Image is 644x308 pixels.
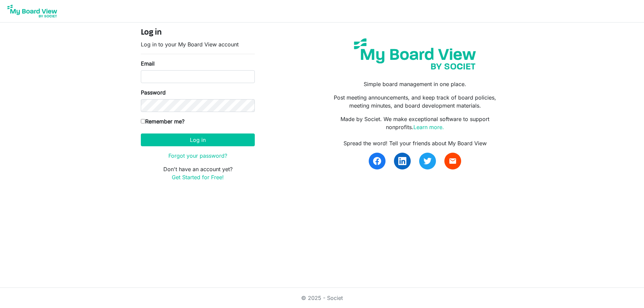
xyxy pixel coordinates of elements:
[141,60,155,68] label: Email
[398,157,406,165] img: linkedin.svg
[141,40,255,48] p: Log in to your My Board View account
[141,119,145,123] input: Remember me?
[349,33,481,75] img: my-board-view-societ.svg
[413,124,444,130] a: Learn more.
[172,174,224,181] a: Get Started for Free!
[373,157,381,165] img: facebook.svg
[444,153,461,169] a: email
[5,3,59,20] img: My Board View Logo
[141,133,255,146] button: Log in
[449,157,457,165] span: email
[327,115,503,131] p: Made by Societ. We make exceptional software to support nonprofits.
[424,157,432,165] img: twitter.svg
[141,28,255,38] h4: Log in
[141,88,166,97] label: Password
[327,80,503,88] p: Simple board management in one place.
[168,152,227,159] a: Forgot your password?
[301,295,343,301] a: © 2025 - Societ
[327,93,503,110] p: Post meeting announcements, and keep track of board policies, meeting minutes, and board developm...
[141,165,255,181] p: Don't have an account yet?
[141,117,185,125] label: Remember me?
[327,139,503,147] div: Spread the word! Tell your friends about My Board View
